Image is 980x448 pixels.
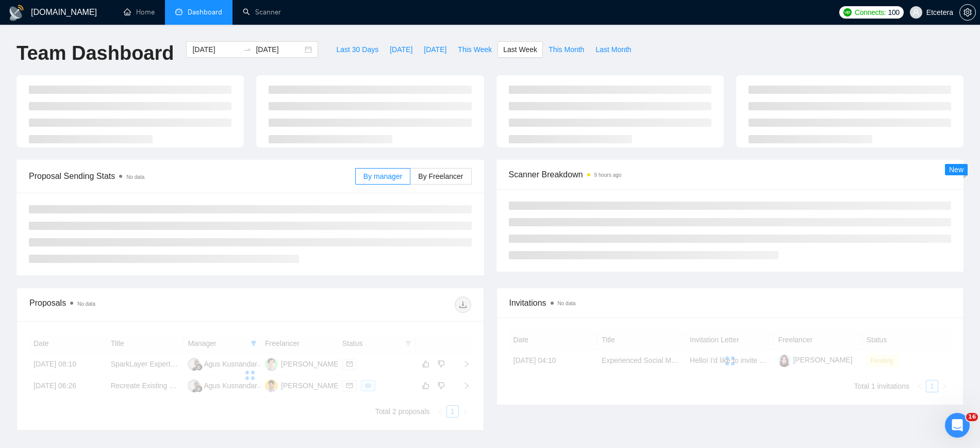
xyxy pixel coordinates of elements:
time: 9 hours ago [594,172,622,178]
div: Dima каже… [8,54,198,108]
div: tymofieieva@etcetera.kiev.ua каже… [8,244,198,275]
span: 16 [966,413,978,421]
span: dashboard [175,8,182,15]
span: [DATE] [390,44,412,55]
span: [DATE] [424,44,446,55]
span: Dashboard [188,8,222,16]
div: Дякую за деталі :) А на самому профілі Апворку яка ситуація і ціна, яка вказана при бідингу? У на... [16,280,161,371]
span: New [949,165,964,174]
button: [DATE] [418,41,452,58]
button: Last Week [497,41,543,58]
div: tymofieieva@etcetera.kiev.ua каже… [8,185,198,243]
div: від клієнта ні бюджет ні рейт не вказані, мав спрацювати рейт із профілю[URL][DOMAIN_NAME] [37,185,198,242]
span: Scanner Breakdown [509,168,952,181]
p: У мережі 45 хв тому [50,13,122,23]
div: Будь ласка, надайте мені декілька хвилин, щоб ознайомитися з вашим запитом більш детально 💻 [16,70,161,101]
button: Last Month [590,41,637,58]
div: Яка ціна за бід на Апворку безпосередньо?Що показує поруч у колонці з [PERSON_NAME] пост деталями... [8,108,169,176]
div: Dima каже… [8,30,198,54]
input: End date [256,44,303,55]
div: Будемо вдячні за ці деталі 🙏 [16,160,161,171]
a: searchScanner [243,8,281,16]
div: Dima каже… [8,274,198,378]
button: Вибір емодзі [16,338,24,346]
span: By Freelancer [418,172,463,180]
a: homeHome [124,8,155,16]
div: Proposals [29,296,250,313]
span: Invitations [509,296,951,309]
span: This Week [458,44,492,55]
span: No data [77,301,95,307]
span: Proposal Sending Stats [29,170,355,182]
h1: Dima [50,5,71,13]
div: від клієнта ні бюджет ні рейт не вказані, мав спрацювати рейт із профілю [45,191,190,221]
div: Вітаю! 🤓 [16,60,161,71]
div: Дякую за деталі :)А на самому профілі Апворку яка ситуація і ціна, яка вказана при бідингу?У нас ... [8,274,169,377]
span: No data [558,301,576,306]
h1: Team Dashboard [16,41,174,65]
textarea: Повідомлення... [9,316,197,334]
span: Last 30 Days [336,44,378,55]
span: Last Month [595,44,631,55]
span: Last Week [503,44,537,55]
button: Надіслати повідомлення… [177,334,193,350]
li: Що показує поруч у колонці з [PERSON_NAME] пост деталями? [24,136,161,155]
span: swap-right [243,45,252,54]
span: user [912,9,920,16]
input: Start date [192,44,239,55]
div: Dima каже… [8,108,198,185]
li: Яка ціна за бід на Апворку безпосередньо? [24,114,161,133]
img: Profile image for Dima [35,32,45,42]
img: logo [8,5,25,21]
button: This Month [543,41,590,58]
a: setting [959,8,976,16]
img: upwork-logo.png [843,8,852,16]
span: No data [126,174,144,180]
button: [DATE] [384,41,418,58]
button: Головна [161,4,181,24]
span: Connects: [855,7,886,18]
button: Scroll to bottom [94,292,112,309]
div: вітаю, [PERSON_NAME]) [102,250,190,260]
span: to [243,45,252,54]
button: вибір GIF-файлів [32,338,41,346]
button: setting [959,4,976,21]
button: go back [7,4,26,24]
div: Вітаю! 🤓Будь ласка, надайте мені декілька хвилин, щоб ознайомитися з вашим запитом більш детально 💻 [8,54,169,107]
span: setting [960,8,975,16]
div: Закрити [181,4,200,23]
a: [URL][DOMAIN_NAME] [45,227,126,235]
span: By manager [363,172,402,180]
span: 100 [888,7,899,18]
img: Profile image for Dima [29,6,46,22]
span: This Month [549,44,584,55]
iframe: Intercom live chat [945,413,970,438]
button: Завантажити вкладений файл [49,338,57,346]
div: вітаю, [PERSON_NAME]) [93,244,198,267]
button: This Week [452,41,497,58]
div: <b>Dima</b> joined the conversation [48,32,171,42]
button: Last 30 Days [330,41,384,58]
